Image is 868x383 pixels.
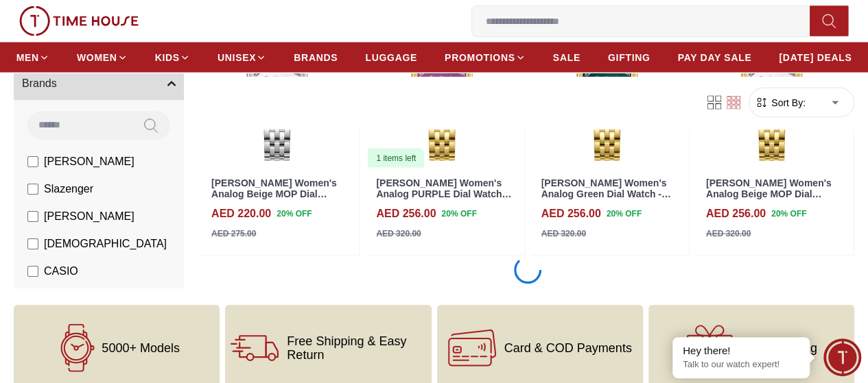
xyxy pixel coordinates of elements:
input: [PERSON_NAME] [27,156,38,167]
span: 5000+ Models [102,341,180,355]
button: Sort By: [755,96,806,110]
h4: AED 256.00 [541,206,601,222]
img: ... [19,6,139,36]
a: PROMOTIONS [445,45,526,70]
span: KIDS [155,51,180,64]
a: KIDS [155,45,190,70]
input: CASIO [27,266,38,277]
span: SALE [553,51,580,64]
span: Sort By: [769,96,806,110]
a: [PERSON_NAME] Women's Analog Beige MOP Dial Watch - LC08226.320 [211,177,337,212]
a: MEN [16,45,49,70]
a: PAY DAY SALE [677,45,751,70]
span: [DEMOGRAPHIC_DATA] [44,236,167,252]
span: 20 % OFF [277,208,312,220]
span: 20 % OFF [771,208,806,220]
button: Brands [14,67,184,100]
span: 20 % OFF [441,208,476,220]
span: LUGGAGE [365,51,417,64]
input: [PERSON_NAME] [27,211,38,222]
a: LUGGAGE [365,45,417,70]
a: WOMEN [77,45,128,70]
h4: AED 256.00 [706,206,766,222]
div: AED 320.00 [376,227,421,240]
span: Slazenger [44,181,93,197]
span: [PERSON_NAME] [44,153,134,170]
span: CASIO [44,263,78,280]
a: [PERSON_NAME] Women's Analog Green Dial Watch - LC08226.170 [541,177,671,212]
span: [DATE] DEALS [779,51,852,64]
h4: AED 220.00 [211,206,271,222]
span: PROMOTIONS [445,51,515,64]
span: GIFTING [608,51,650,64]
span: MEN [16,51,39,64]
span: WOMEN [77,51,117,64]
span: Card & COD Payments [504,341,632,355]
span: Free Shipping & Easy Return [287,334,425,362]
span: Brands [22,75,57,92]
div: 1 items left [368,149,424,168]
a: [PERSON_NAME] Women's Analog Beige MOP Dial Watch - LC08226.120 [706,177,832,212]
h4: AED 256.00 [376,206,436,222]
div: AED 320.00 [706,227,751,240]
div: Chat Widget [823,338,861,376]
span: [PERSON_NAME] [44,208,134,225]
span: PAY DAY SALE [677,51,751,64]
input: [DEMOGRAPHIC_DATA] [27,238,38,249]
a: GIFTING [608,45,650,70]
p: Talk to our watch expert! [683,359,799,371]
a: SALE [553,45,580,70]
a: UNISEX [218,45,266,70]
span: UNISEX [218,51,256,64]
a: [DATE] DEALS [779,45,852,70]
div: AED 320.00 [541,227,586,240]
span: BRANDS [294,51,338,64]
a: BRANDS [294,45,338,70]
div: Hey there! [683,344,799,358]
a: [PERSON_NAME] Women's Analog PURPLE Dial Watch - LC08226.180 [376,177,511,212]
input: Slazenger [27,184,38,195]
span: 20 % OFF [607,208,642,220]
div: AED 275.00 [211,227,256,240]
